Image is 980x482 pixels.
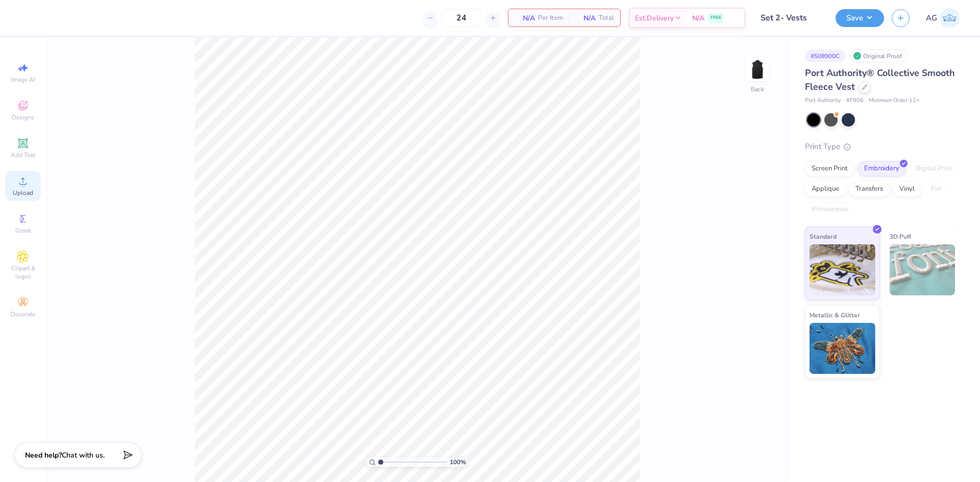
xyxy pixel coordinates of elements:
[926,12,937,24] span: AG
[805,96,841,105] span: Port Authority
[805,161,854,176] div: Screen Print
[846,96,864,105] span: # F906
[924,182,948,197] div: Foil
[12,113,34,121] span: Designs
[5,264,41,281] span: Clipart & logos
[810,310,860,320] span: Metallic & Glitter
[442,9,481,27] input: – –
[850,49,908,62] div: Original Proof
[514,13,535,23] span: N/A
[450,458,466,467] span: 100 %
[15,226,31,235] span: Greek
[909,161,959,176] div: Digital Print
[869,96,920,105] span: Minimum Order: 12 +
[11,310,35,318] span: Decorate
[805,182,846,197] div: Applique
[710,14,721,21] span: FREE
[575,13,596,23] span: N/A
[753,8,828,28] input: Untitled Design
[890,244,955,295] img: 3D Puff
[747,59,768,80] img: Back
[599,13,614,23] span: Total
[25,450,62,460] strong: Need help?
[13,189,33,197] span: Upload
[692,13,704,23] span: N/A
[62,450,105,460] span: Chat with us.
[810,323,875,374] img: Metallic & Glitter
[926,8,960,28] a: AG
[810,231,837,242] span: Standard
[890,231,911,242] span: 3D Puff
[849,182,890,197] div: Transfers
[751,85,764,94] div: Back
[635,13,674,23] span: Est. Delivery
[805,67,955,93] span: Port Authority® Collective Smooth Fleece Vest
[11,75,35,84] span: Image AI
[538,13,563,23] span: Per Item
[893,182,921,197] div: Vinyl
[940,8,960,28] img: Aljosh Eyron Garcia
[805,141,960,153] div: Print Type
[11,151,35,159] span: Add Text
[857,161,906,176] div: Embroidery
[810,244,875,295] img: Standard
[836,9,884,27] button: Save
[805,202,854,217] div: Rhinestones
[805,49,845,62] div: # 508900C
